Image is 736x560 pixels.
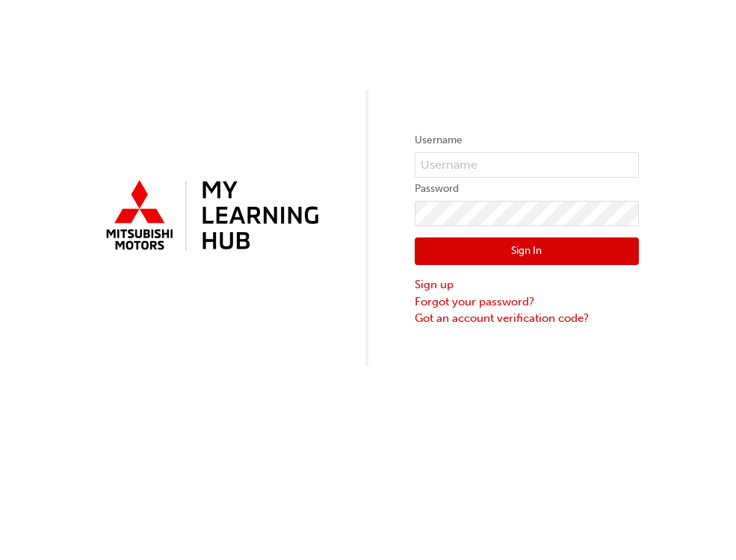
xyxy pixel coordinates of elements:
button: Sign In [415,237,639,266]
label: Username [415,131,639,149]
a: Got an account verification code? [415,310,639,327]
a: Sign up [415,276,639,293]
input: Username [415,152,639,178]
a: Forgot your password? [415,293,639,311]
label: Password [415,180,639,198]
img: mmal [98,174,322,259]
